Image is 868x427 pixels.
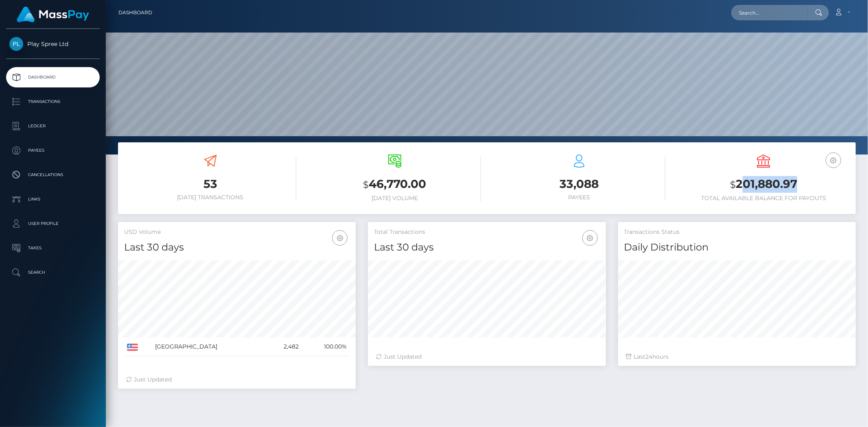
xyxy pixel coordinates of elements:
a: Cancellations [6,165,100,185]
div: Just Updated [126,375,348,384]
p: Search [9,266,96,279]
h5: USD Volume [124,228,350,236]
h6: Payees [493,194,665,201]
input: Search... [731,5,808,20]
h6: [DATE] Volume [308,195,481,202]
h3: 33,088 [493,176,665,192]
p: Transactions [9,96,96,108]
h6: Total Available Balance for Payouts [678,195,850,202]
img: US.png [127,344,138,351]
img: Play Spree Ltd [9,37,23,51]
h3: 46,770.00 [308,176,481,193]
a: Taxes [6,238,100,258]
p: Payees [9,144,96,157]
h4: Last 30 days [374,240,599,255]
h4: Last 30 days [124,240,350,255]
h5: Transactions Status [624,228,850,236]
h5: Total Transactions [374,228,599,236]
span: Play Spree Ltd [6,40,100,48]
a: Ledger [6,116,100,136]
a: User Profile [6,213,100,234]
a: Payees [6,140,100,161]
img: MassPay Logo [17,7,89,22]
small: $ [363,179,369,190]
a: Transactions [6,91,100,112]
h4: Daily Distribution [624,240,850,255]
td: 2,482 [267,338,302,356]
p: Dashboard [9,71,96,83]
a: Links [6,189,100,209]
a: Dashboard [6,67,100,87]
a: Dashboard [118,4,152,21]
p: Ledger [9,120,96,132]
p: User Profile [9,218,96,230]
span: 24 [646,353,653,360]
a: Search [6,262,100,283]
div: Last hours [626,353,848,361]
div: Just Updated [376,353,597,361]
td: [GEOGRAPHIC_DATA] [152,338,267,356]
p: Links [9,193,96,205]
h3: 53 [124,176,296,192]
h6: [DATE] Transactions [124,194,296,201]
td: 100.00% [302,338,350,356]
small: $ [730,179,736,190]
p: Cancellations [9,169,96,181]
h3: 201,880.97 [678,176,850,193]
p: Taxes [9,242,96,254]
